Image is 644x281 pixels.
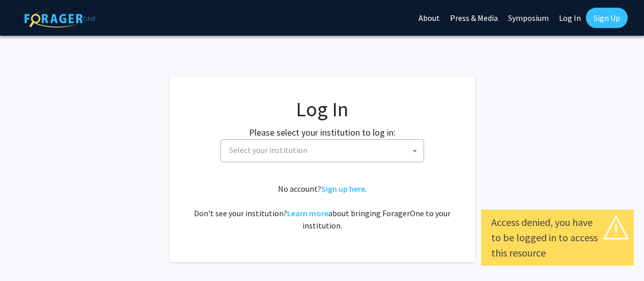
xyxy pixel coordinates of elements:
span: Select your institution [220,139,424,162]
a: Sign Up [586,8,628,28]
div: Access denied, you have to be logged in to access this resource [491,215,624,261]
span: Select your institution [225,140,424,161]
span: Select your institution [229,145,307,155]
h1: Log In [190,97,455,121]
a: Sign up here [321,184,365,194]
a: Learn more about bringing ForagerOne to your institution [287,208,328,218]
img: ForagerOne Logo [24,10,96,28]
div: No account? . Don't see your institution? about bringing ForagerOne to your institution. [190,183,455,232]
label: Please select your institution to log in: [249,125,396,139]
